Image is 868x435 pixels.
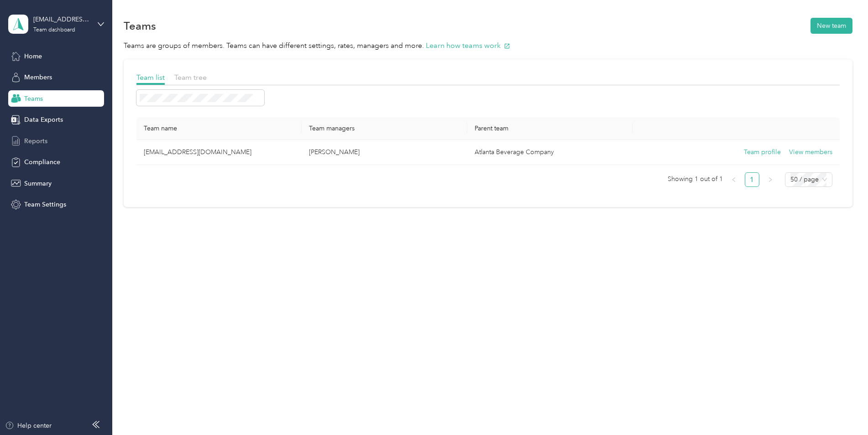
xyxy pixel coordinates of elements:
td: Atlanta Beverage Company [467,140,633,165]
li: 1 [745,172,759,187]
span: left [731,177,737,182]
iframe: Everlance-gr Chat Button Frame [817,384,868,435]
button: View members [789,147,832,157]
span: Compliance [24,157,60,167]
span: Teams [24,94,43,104]
button: right [763,172,778,187]
button: Team profile [744,147,781,157]
span: 50 / page [790,173,827,186]
td: bataylor@atlantabev.com [136,140,302,165]
span: Members [24,72,52,82]
span: Team Settings [24,200,66,209]
li: Previous Page [727,172,741,187]
li: Next Page [763,172,778,187]
span: Summary [24,179,52,188]
th: Team managers [302,117,467,140]
div: [EMAIL_ADDRESS][DOMAIN_NAME] [33,15,90,24]
button: Help center [5,421,52,430]
span: Home [24,52,42,61]
div: Page Size [785,172,832,187]
a: 1 [745,173,759,186]
button: left [727,172,741,187]
span: Reports [24,136,47,146]
span: Data Exports [24,115,63,124]
th: Team name [136,117,302,140]
span: Showing 1 out of 1 [668,172,723,186]
span: Team list [136,73,165,82]
span: right [768,177,773,182]
div: Team dashboard [33,27,75,33]
p: [PERSON_NAME] [309,147,460,157]
span: Team tree [174,73,207,82]
h1: Teams [124,21,156,31]
p: Teams are groups of members. Teams can have different settings, rates, managers and more. [124,40,852,52]
button: Learn how teams work [426,40,510,52]
th: Parent team [467,117,633,140]
button: New team [810,18,852,34]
